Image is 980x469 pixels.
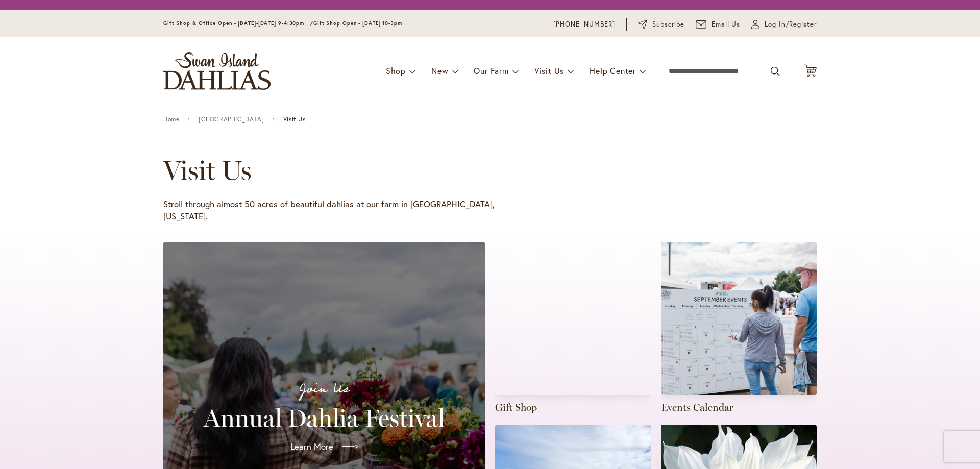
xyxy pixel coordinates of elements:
h1: Visit Us [163,155,787,186]
a: Home [163,116,179,123]
a: [GEOGRAPHIC_DATA] [199,116,264,123]
p: Stroll through almost 50 acres of beautiful dahlias at our farm in [GEOGRAPHIC_DATA], [US_STATE]. [163,198,495,223]
span: Visit Us [534,65,564,76]
a: [PHONE_NUMBER] [553,19,615,30]
a: Learn More [282,432,366,461]
span: Our Farm [474,65,508,76]
p: Join Us [176,378,473,400]
span: New [431,65,448,76]
a: Subscribe [638,19,684,30]
button: Search [771,63,780,80]
span: Shop [386,65,406,76]
span: Learn More [290,440,333,453]
span: Help Center [590,65,636,76]
a: Log In/Register [751,19,817,30]
a: store logo [163,52,271,90]
a: Email Us [696,19,741,30]
span: Log In/Register [765,19,817,30]
h2: Annual Dahlia Festival [176,404,473,432]
span: Gift Shop & Office Open - [DATE]-[DATE] 9-4:30pm / [163,20,313,27]
span: Email Us [712,19,741,30]
span: Gift Shop Open - [DATE] 10-3pm [313,20,402,27]
span: Visit Us [283,116,306,123]
span: Subscribe [652,19,684,30]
